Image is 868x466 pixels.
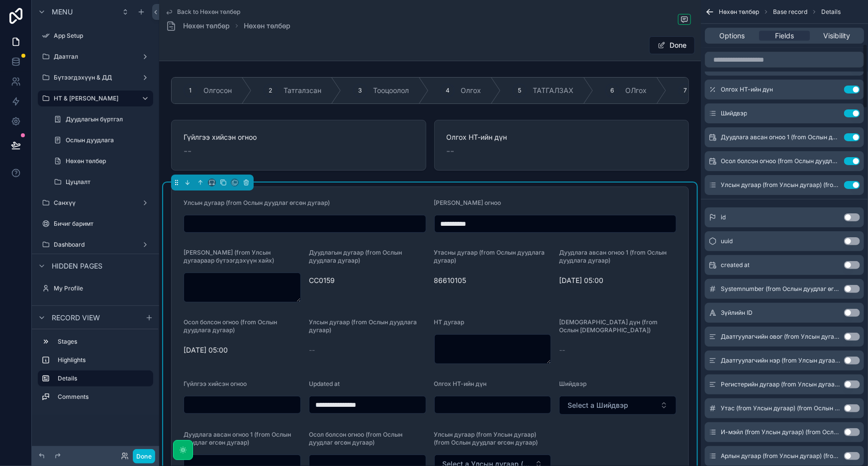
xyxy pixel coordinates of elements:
[54,74,137,82] label: Бүтээгдэхүүн & ДД
[559,276,676,285] span: [DATE] 05:00
[721,357,840,365] span: Даатгуулагчийн нэр (from Улсын дугаар) (from Ослын дуудлаг өгсөн дугаар)
[721,380,840,388] span: Регистерийн дугаар (from Улсын дугаар) (from Ослын дуудлаг өгсөн дугаар)
[721,309,753,317] span: Зүйлийн ID
[38,237,153,253] a: Dashboard
[559,318,658,334] span: [DEMOGRAPHIC_DATA] дүн (from Ослын [DEMOGRAPHIC_DATA])
[721,333,840,341] span: Даатгуулагчийн овог (from Улсын дугаар) (from Ослын дуудлаг өгсөн дугаар)
[309,249,402,264] span: Дуудлагын дугаар (from Ослын дуудлага дугаар)
[559,345,565,355] span: --
[719,8,759,16] span: Нөхөн төлбөр
[184,318,277,334] span: Осол болсон огноо (from Ослын дуудлага дугаар)
[821,8,841,16] span: Details
[58,393,149,401] label: Comments
[66,157,151,165] label: Нөхөн төлбөр
[823,31,850,41] span: Visibility
[52,7,73,17] span: Menu
[719,31,745,41] span: Options
[50,132,153,148] a: Ослын дуудлага
[721,285,840,293] span: Systemnumber (from Ослын дуудлаг өгсөн дугаар)
[38,216,153,232] a: Бичиг баримт
[184,249,274,264] span: [PERSON_NAME] (from Улсын дугаараар бүтээгдэхүүн хайх)
[50,153,153,169] a: Нөхөн төлбөр
[775,31,794,41] span: Fields
[58,356,149,364] label: Highlights
[38,195,153,211] a: Санхүү
[54,32,151,40] label: App Setup
[721,237,733,245] span: uuid
[38,70,153,86] a: Бүтээгдэхүүн & ДД
[50,111,153,127] a: Дуудлагын бүртгэл
[721,213,726,221] span: id
[721,404,840,412] span: Утас (from Улсын дугаар) (from Ослын дуудлаг өгсөн дугаар)
[559,380,586,387] span: Шийдвэр
[66,115,151,123] label: Дуудлагын бүртгэл
[244,21,290,31] a: Нөхөн төлбөр
[32,329,159,415] div: scrollable content
[54,241,137,249] label: Dashboard
[721,109,747,117] span: Шийдвэр
[54,199,137,207] label: Санхүү
[50,174,153,190] a: Цуцлалт
[434,276,552,285] span: 86610105
[559,396,676,415] button: Select Button
[54,94,133,102] label: НТ & [PERSON_NAME]
[649,36,695,54] button: Done
[721,86,773,93] span: Олгох НТ-ийн дүн
[434,431,538,446] span: Улсын дугаар (from Улсын дугаар) (from Ослын дуудлаг өгсөн дугаар)
[165,8,240,16] a: Back to Нөхөн төлбөр
[309,431,402,446] span: Осол болсон огноо (from Ослын дуудлаг өгсөн дугаар)
[721,133,840,141] span: Дуудлага авсан огноо 1 (from Ослын дуудлаг өгсөн дугаар)
[184,345,301,355] span: [DATE] 05:00
[309,345,315,355] span: --
[184,431,291,446] span: Дуудлага авсан огноо 1 (from Ослын дуудлаг өгсөн дугаар)
[66,136,151,144] label: Ослын дуудлага
[58,338,149,346] label: Stages
[721,261,750,269] span: created at
[183,21,230,31] span: Нөхөн төлбөр
[184,380,247,387] span: Гүйлгээ хийсэн огноо
[309,276,426,285] span: CC0159
[58,374,145,382] label: Details
[309,318,417,334] span: Улсын дугаар (from Ослын дуудлага дугаар)
[568,400,628,410] span: Select a Шийдвэр
[559,249,667,264] span: Дуудлага авсан огноо 1 (from Ослын дуудлага дугаар)
[52,261,102,271] span: Hidden pages
[38,49,153,65] a: Даатгал
[434,318,465,326] span: НТ дугаар
[54,284,151,292] label: My Profile
[52,313,100,323] span: Record view
[165,20,230,32] a: Нөхөн төлбөр
[38,280,153,296] a: My Profile
[66,178,151,186] label: Цуцлалт
[721,181,840,189] span: Улсын дугаар (from Улсын дугаар) (from Ослын дуудлаг өгсөн дугаар)
[54,220,151,228] label: Бичиг баримт
[309,380,340,387] span: Updated at
[434,249,545,264] span: Утасны дугаар (from Ослын дуудлага дугаар)
[721,157,840,165] span: Осол болсон огноо (from Ослын дуудлаг өгсөн дугаар)
[434,380,487,387] span: Олгох НТ-ийн дүн
[773,8,807,16] span: Base record
[434,199,501,206] span: [PERSON_NAME] огноо
[38,28,153,44] a: App Setup
[54,53,137,61] label: Даатгал
[177,8,240,16] span: Back to Нөхөн төлбөр
[721,428,840,436] span: И-мэйл (from Улсын дугаар) (from Ослын дуудлаг өгсөн дугаар)
[38,91,153,106] a: НТ & [PERSON_NAME]
[184,199,330,206] span: Улсын дугаар (from Ослын дуудлаг өгсөн дугаар)
[133,449,155,464] button: Done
